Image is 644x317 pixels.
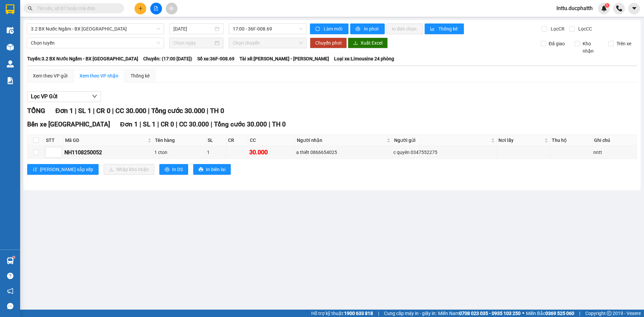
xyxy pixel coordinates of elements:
button: downloadXuất Excel [348,38,388,48]
span: Thống kê [438,25,459,33]
span: aim [169,6,174,11]
span: Nơi lấy [498,137,543,144]
span: sort-ascending [33,167,37,172]
span: Lọc CR [548,25,566,33]
button: printerIn phơi [350,23,385,34]
span: ⚪️ [522,312,524,315]
span: TỔNG [27,107,45,115]
button: printerIn biên lai [193,164,231,175]
strong: 0369 525 060 [545,311,574,316]
th: CR [226,135,248,146]
span: up [56,148,60,152]
span: SL 1 [143,120,156,128]
button: Chuyển phơi [310,38,347,48]
span: Đã giao [546,40,568,47]
span: down [92,94,97,99]
span: lnttu.ducphatth [551,4,598,12]
strong: 1900 633 818 [344,311,373,316]
span: Đơn 1 [120,120,138,128]
span: TH 0 [272,120,286,128]
div: 30.000 [249,148,294,157]
div: 1 [207,149,225,156]
span: Tổng cước 30.000 [214,120,267,128]
span: Số xe: 36F-008.69 [197,55,234,62]
div: 1 cton [154,149,205,156]
span: Decrease Value [54,152,62,157]
span: Cung cấp máy in - giấy in: [384,310,436,317]
span: Tài xế: [PERSON_NAME] - [PERSON_NAME] [239,55,329,62]
button: file-add [150,3,162,14]
span: Làm mới [324,25,343,33]
span: | [378,310,379,317]
img: logo-vxr [6,4,14,14]
th: CC [248,135,295,146]
span: Kho nhận [580,40,603,55]
span: bar-chart [430,27,436,32]
span: Lọc VP Gửi [31,92,57,101]
span: CC 30.000 [115,107,146,115]
span: 1 [606,3,608,8]
span: CC 30.000 [179,120,209,128]
span: question-circle [7,273,13,279]
button: Lọc VP Gửi [27,91,101,102]
th: SL [206,135,226,146]
span: In phơi [364,25,379,33]
span: In biên lai [206,166,225,173]
span: notification [7,288,13,294]
button: downloadNhập kho nhận [104,164,154,175]
span: 17:00 - 36F-008.69 [233,24,303,34]
img: warehouse-icon [7,60,14,67]
div: NH1108250052 [64,148,152,157]
span: CR 0 [161,120,174,128]
div: Xem theo VP gửi [33,72,67,80]
div: a thiết 0866654025 [296,149,391,156]
div: Xem theo VP nhận [79,72,118,80]
span: download [353,41,358,46]
span: | [112,107,114,115]
span: message [7,303,13,309]
span: Chọn tuyến [31,38,160,48]
span: Miền Bắc [526,310,574,317]
b: Tuyến: 3.2 BX Nước Ngầm - BX [GEOGRAPHIC_DATA] [27,56,138,61]
span: | [93,107,95,115]
span: [PERSON_NAME] sắp xếp [40,166,93,173]
span: copyright [607,311,611,316]
span: | [579,310,580,317]
span: sync [315,27,321,32]
img: solution-icon [7,77,14,84]
span: Chọn chuyến [233,38,303,48]
th: STT [44,135,63,146]
img: phone-icon [616,5,622,11]
td: NH1108250052 [63,146,153,159]
span: Miền Nam [438,310,521,317]
span: | [148,107,150,115]
span: Chuyến: (17:00 [DATE]) [143,55,192,62]
span: Increase Value [54,147,62,152]
span: | [269,120,270,128]
img: warehouse-icon [7,44,14,51]
span: Người nhận [297,137,385,144]
input: 11/08/2025 [173,25,213,33]
span: TH 0 [210,107,224,115]
span: search [28,6,33,11]
span: In DS [172,166,183,173]
img: warehouse-icon [7,27,14,34]
span: caret-down [631,5,637,11]
img: icon-new-feature [601,5,607,11]
strong: 0708 023 035 - 0935 103 250 [459,311,521,316]
div: c quyên 0347552275 [393,149,495,156]
span: Mã GD [65,137,146,144]
div: nntt [593,149,636,156]
span: | [176,120,177,128]
span: down [56,153,60,157]
th: Thu hộ [550,135,592,146]
button: caret-down [628,3,640,14]
th: Tên hàng [153,135,206,146]
span: Xuất Excel [361,39,382,47]
span: Đơn 1 [55,107,73,115]
input: Chọn ngày [173,39,213,47]
button: printerIn DS [159,164,188,175]
span: file-add [154,6,158,11]
button: syncLàm mới [310,23,348,34]
span: Trên xe [614,40,634,47]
